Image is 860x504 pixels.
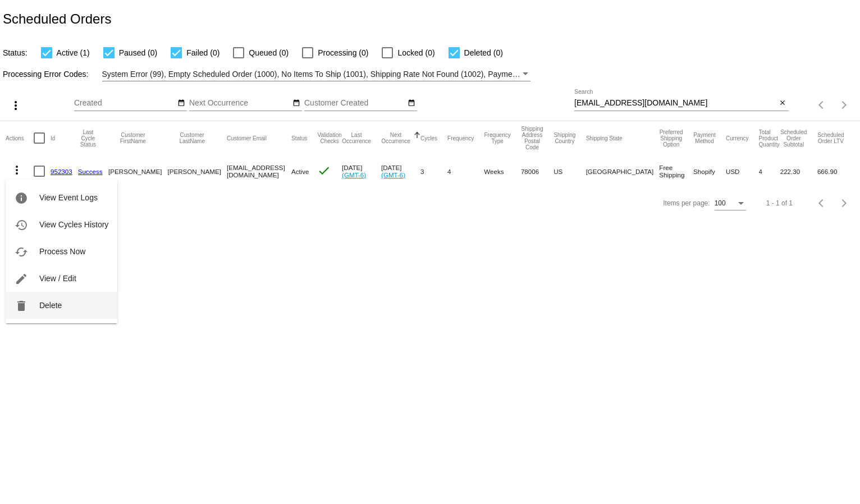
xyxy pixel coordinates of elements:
[39,301,62,310] span: Delete
[39,274,76,283] span: View / Edit
[39,247,85,256] span: Process Now
[15,191,28,205] mat-icon: info
[15,245,28,259] mat-icon: cached
[15,299,28,313] mat-icon: delete
[39,220,108,229] span: View Cycles History
[39,193,98,202] span: View Event Logs
[15,218,28,232] mat-icon: history
[15,272,28,286] mat-icon: edit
